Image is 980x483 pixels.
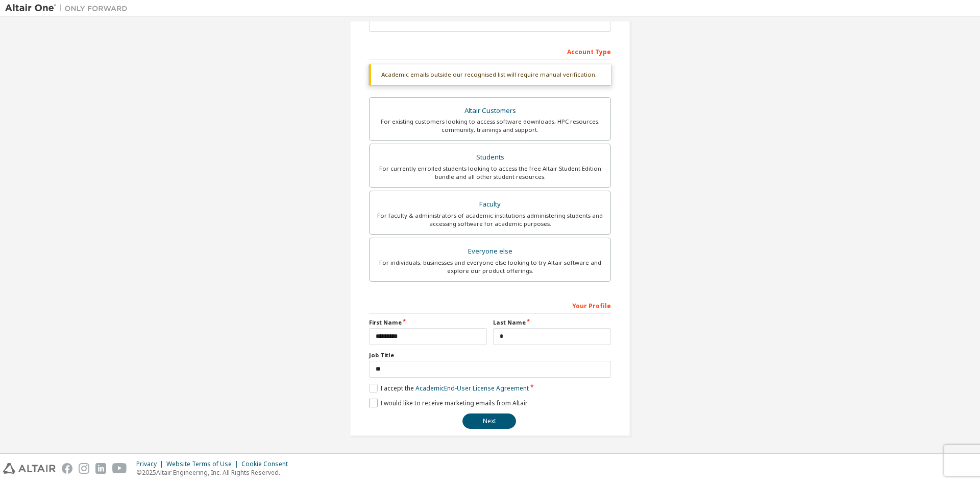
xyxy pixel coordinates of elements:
[376,150,604,165] div: Students
[136,468,294,477] p: © 2025 Altair Engineering, Inc. All Rights Reserved.
[493,318,611,327] label: Last Name
[3,463,56,474] img: altair_logo.svg
[95,463,106,474] img: linkedin.svg
[369,64,611,85] div: Academic emails outside our recognised list will require manual verification.
[79,463,89,474] img: instagram.svg
[376,244,604,259] div: Everyone else
[241,460,294,468] div: Cookie Consent
[369,399,528,407] label: I would like to receive marketing emails from Altair
[369,318,487,327] label: First Name
[369,43,611,59] div: Account Type
[112,463,127,474] img: youtube.svg
[376,212,604,228] div: For faculty & administrators of academic institutions administering students and accessing softwa...
[376,165,604,181] div: For currently enrolled students looking to access the free Altair Student Edition bundle and all ...
[5,3,133,13] img: Altair One
[369,297,611,313] div: Your Profile
[376,118,604,134] div: For existing customers looking to access software downloads, HPC resources, community, trainings ...
[369,351,611,359] label: Job Title
[369,384,529,393] label: I accept the
[376,104,604,118] div: Altair Customers
[136,460,166,468] div: Privacy
[166,460,241,468] div: Website Terms of Use
[462,413,516,429] button: Next
[376,197,604,212] div: Faculty
[62,463,72,474] img: facebook.svg
[415,384,529,393] a: Academic End-User License Agreement
[376,259,604,275] div: For individuals, businesses and everyone else looking to try Altair software and explore our prod...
